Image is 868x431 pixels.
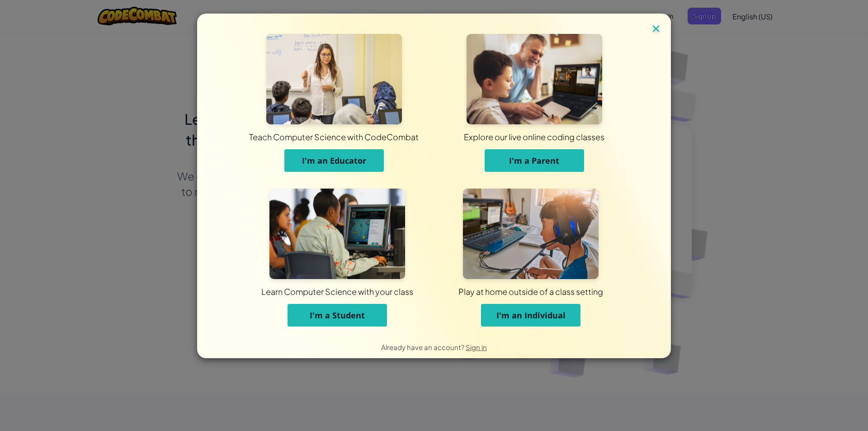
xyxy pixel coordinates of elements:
[302,155,366,166] span: I'm an Educator
[481,304,580,327] button: I'm an Individual
[466,343,487,351] a: Sign in
[467,34,602,124] img: For Parents
[381,343,466,351] span: Already have an account?
[496,310,566,321] span: I'm an Individual
[284,149,384,172] button: I'm an Educator
[302,131,767,142] div: Explore our live online coding classes
[485,149,584,172] button: I'm a Parent
[509,155,559,166] span: I'm a Parent
[650,23,662,36] img: close icon
[463,189,599,279] img: For Individuals
[308,286,753,297] div: Play at home outside of a class setting
[310,310,365,321] span: I'm a Student
[288,304,387,327] button: I'm a Student
[266,34,402,124] img: For Educators
[269,189,405,279] img: For Students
